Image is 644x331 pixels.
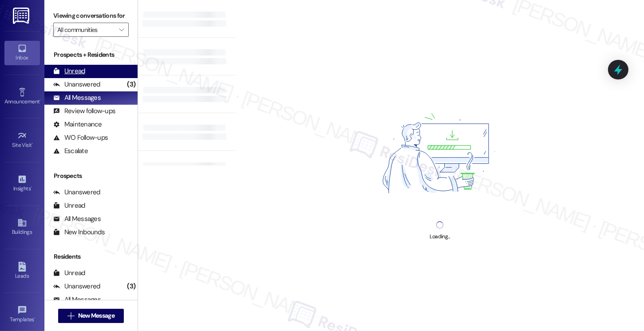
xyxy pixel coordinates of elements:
div: All Messages [53,295,101,304]
div: (3) [125,78,138,91]
span: • [32,141,33,147]
div: Unread [53,67,85,76]
div: Prospects [44,171,138,181]
label: Viewing conversations for [53,9,129,23]
div: Unanswered [53,282,100,291]
div: Prospects + Residents [44,50,138,59]
a: Buildings [4,215,40,239]
div: Residents [44,252,138,261]
i:  [67,312,74,319]
span: • [40,97,41,103]
a: Inbox [4,41,40,65]
div: Unread [53,201,85,210]
i:  [119,26,124,33]
div: Unanswered [53,188,100,197]
div: Unread [53,268,85,278]
button: New Message [58,309,124,323]
div: WO Follow-ups [53,133,108,142]
div: All Messages [53,93,101,102]
input: All communities [57,23,115,37]
a: Leads [4,259,40,283]
span: New Message [78,311,115,320]
div: Maintenance [53,120,102,129]
span: • [31,184,32,190]
a: Templates • [4,303,40,327]
img: ResiDesk Logo [13,8,31,24]
div: Loading... [430,232,450,241]
div: Escalate [53,146,88,156]
div: Unanswered [53,80,100,89]
div: New Inbounds [53,228,105,237]
div: Review follow-ups [53,106,115,116]
a: Insights • [4,172,40,196]
div: (3) [125,280,138,293]
span: • [34,315,36,321]
a: Site Visit • [4,128,40,152]
div: All Messages [53,214,101,224]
